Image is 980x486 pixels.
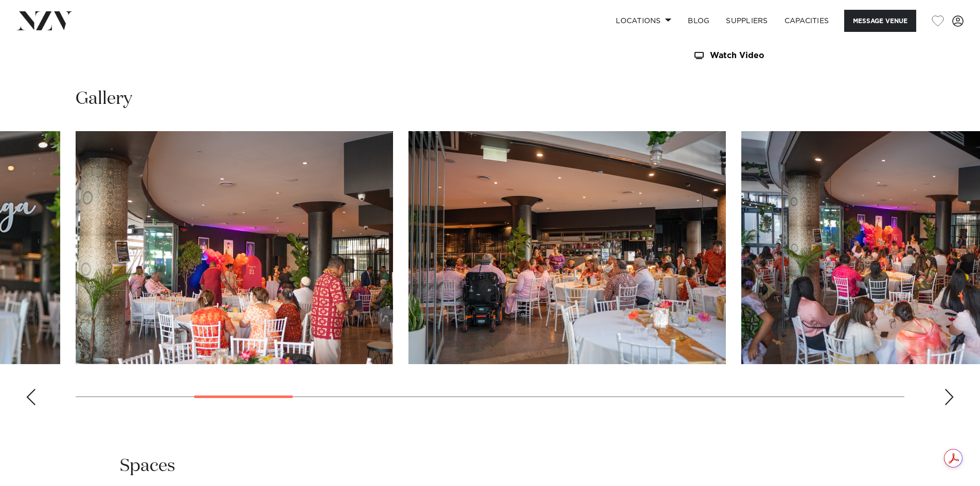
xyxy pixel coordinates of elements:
[608,10,680,32] a: Locations
[844,10,916,32] button: Message Venue
[408,131,726,364] swiper-slide: 5 / 21
[718,10,776,32] a: SUPPLIERS
[76,87,132,111] h2: Gallery
[693,51,861,60] a: Watch Video
[76,131,393,364] swiper-slide: 4 / 21
[120,455,175,478] h2: Spaces
[680,10,718,32] a: BLOG
[776,10,838,32] a: Capacities
[16,11,73,30] img: nzv-logo.png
